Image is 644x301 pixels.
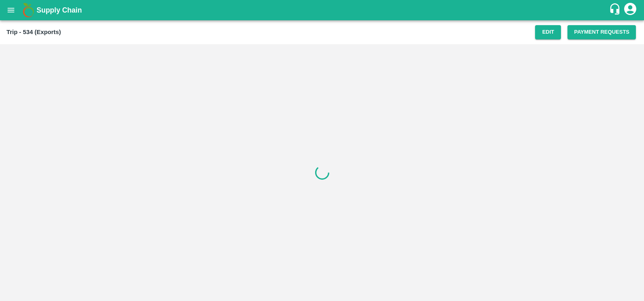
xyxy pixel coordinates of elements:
b: Trip - 534 (Exports) [6,29,61,35]
div: customer-support [609,3,623,17]
img: logo [20,2,36,18]
button: Payment Requests [567,25,636,39]
button: open drawer [2,1,20,19]
a: Supply Chain [36,4,609,16]
b: Supply Chain [36,6,82,14]
button: Edit [535,25,561,39]
div: account of current user [623,2,638,19]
